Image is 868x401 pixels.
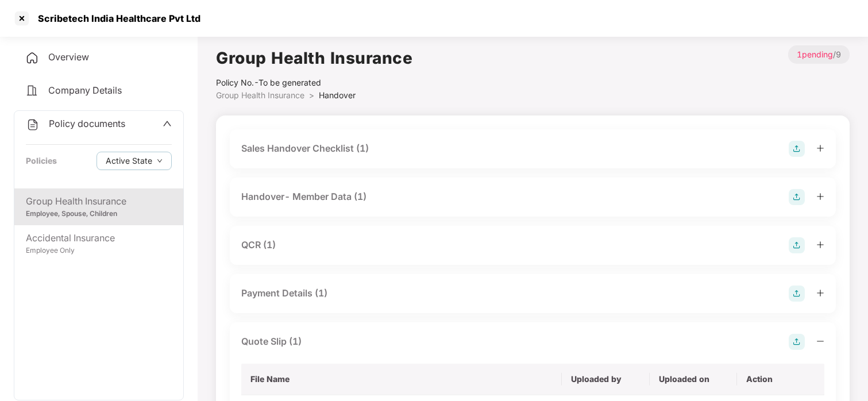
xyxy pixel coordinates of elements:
[816,144,824,152] span: plus
[789,334,805,350] img: svg+xml;base64,PHN2ZyB4bWxucz0iaHR0cDovL3d3dy53My5vcmcvMjAwMC9zdmciIHdpZHRoPSIyOCIgaGVpZ2h0PSIyOC...
[737,364,824,395] th: Action
[241,334,302,349] div: Quote Slip (1)
[241,286,327,300] div: Payment Details (1)
[789,286,805,302] img: svg+xml;base64,PHN2ZyB4bWxucz0iaHR0cDovL3d3dy53My5vcmcvMjAwMC9zdmciIHdpZHRoPSIyOCIgaGVpZ2h0PSIyOC...
[241,238,276,252] div: QCR (1)
[31,13,200,24] div: Scribetech India Healthcare Pvt Ltd
[319,90,356,100] span: Handover
[216,76,412,89] div: Policy No.- To be generated
[163,119,172,128] span: up
[216,45,412,71] h1: Group Health Insurance
[26,118,40,132] img: svg+xml;base64,PHN2ZyB4bWxucz0iaHR0cDovL3d3dy53My5vcmcvMjAwMC9zdmciIHdpZHRoPSIyNCIgaGVpZ2h0PSIyNC...
[26,231,172,245] div: Accidental Insurance
[789,189,805,205] img: svg+xml;base64,PHN2ZyB4bWxucz0iaHR0cDovL3d3dy53My5vcmcvMjAwMC9zdmciIHdpZHRoPSIyOCIgaGVpZ2h0PSIyOC...
[97,152,172,170] button: Active Statedown
[562,364,649,395] th: Uploaded by
[816,192,824,200] span: plus
[788,45,850,64] p: / 9
[48,51,89,63] span: Overview
[241,364,562,395] th: File Name
[241,141,369,156] div: Sales Handover Checklist (1)
[816,337,824,345] span: minus
[26,245,172,256] div: Employee Only
[25,51,39,65] img: svg+xml;base64,PHN2ZyB4bWxucz0iaHR0cDovL3d3dy53My5vcmcvMjAwMC9zdmciIHdpZHRoPSIyNCIgaGVpZ2h0PSIyNC...
[309,90,314,100] span: >
[241,190,367,204] div: Handover- Member Data (1)
[106,155,152,167] span: Active State
[816,241,824,249] span: plus
[216,90,304,100] span: Group Health Insurance
[816,289,824,297] span: plus
[26,209,172,219] div: Employee, Spouse, Children
[789,237,805,253] img: svg+xml;base64,PHN2ZyB4bWxucz0iaHR0cDovL3d3dy53My5vcmcvMjAwMC9zdmciIHdpZHRoPSIyOCIgaGVpZ2h0PSIyOC...
[48,84,122,96] span: Company Details
[157,158,163,164] span: down
[789,141,805,157] img: svg+xml;base64,PHN2ZyB4bWxucz0iaHR0cDovL3d3dy53My5vcmcvMjAwMC9zdmciIHdpZHRoPSIyOCIgaGVpZ2h0PSIyOC...
[650,364,737,395] th: Uploaded on
[49,118,125,129] span: Policy documents
[25,84,39,98] img: svg+xml;base64,PHN2ZyB4bWxucz0iaHR0cDovL3d3dy53My5vcmcvMjAwMC9zdmciIHdpZHRoPSIyNCIgaGVpZ2h0PSIyNC...
[26,155,57,167] div: Policies
[26,194,172,209] div: Group Health Insurance
[797,49,833,59] span: 1 pending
